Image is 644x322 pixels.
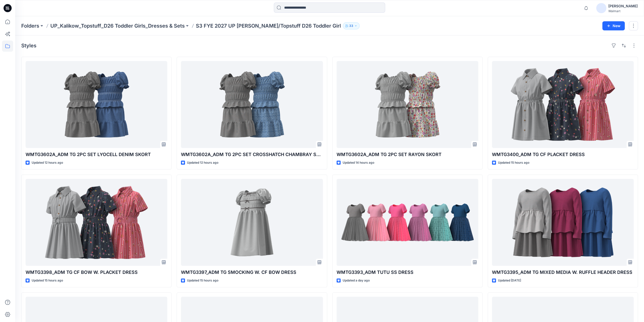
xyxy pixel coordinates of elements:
p: 33 [349,23,353,29]
p: S3 FYE 2027 UP [PERSON_NAME]/Topstuff D26 Toddler Girl [196,22,341,29]
a: WMTG3393_ADM TUTU SS DRESS [337,179,478,266]
p: WMTG3602A_ADM TG 2PC SET CROSSHATCH CHAMBRAY SKORT [181,151,323,158]
a: WMTG3602A_ADM TG 2PC SET RAYON SKORT [337,61,478,148]
p: Updated 12 hours ago [32,160,63,165]
a: WMTG3602A_ADM TG 2PC SET LYOCELL DENIM SKORT [26,61,167,148]
a: Folders [21,22,39,29]
div: Walmart [608,9,638,13]
p: WMTG3602A_ADM TG 2PC SET LYOCELL DENIM SKORT [26,151,167,158]
p: Updated 15 hours ago [187,278,218,283]
h4: Styles [21,43,36,49]
p: WMTG3395_ADM TG MIXED MEDIA W. RUFFLE HEADER DRESS [492,269,634,276]
a: WMTG3397_ADM TG SMOCKING W. CF BOW DRESS [181,179,323,266]
img: avatar [596,3,606,13]
a: UP_Kalikow_Topstuff_D26 Toddler Girls_Dresses & Sets [50,22,185,29]
p: WMTG3602A_ADM TG 2PC SET RAYON SKORT [337,151,478,158]
p: WMTG3397_ADM TG SMOCKING W. CF BOW DRESS [181,269,323,276]
p: WMTG3400_ADM TG CF PLACKET DRESS [492,151,634,158]
button: New [602,21,625,30]
a: WMTG3400_ADM TG CF PLACKET DRESS [492,61,634,148]
p: WMTG3398_ADM TG CF BOW W. PLACKET DRESS [26,269,167,276]
button: 33 [343,22,360,29]
p: Updated 12 hours ago [187,160,218,165]
p: Updated 15 hours ago [32,278,63,283]
p: Updated 15 hours ago [498,160,529,165]
p: Updated a day ago [343,278,370,283]
div: [PERSON_NAME] [608,3,638,9]
p: Updated [DATE] [498,278,521,283]
a: WMTG3395_ADM TG MIXED MEDIA W. RUFFLE HEADER DRESS [492,179,634,266]
p: WMTG3393_ADM TUTU SS DRESS [337,269,478,276]
a: WMTG3398_ADM TG CF BOW W. PLACKET DRESS [26,179,167,266]
a: WMTG3602A_ADM TG 2PC SET CROSSHATCH CHAMBRAY SKORT [181,61,323,148]
p: Updated 14 hours ago [343,160,374,165]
